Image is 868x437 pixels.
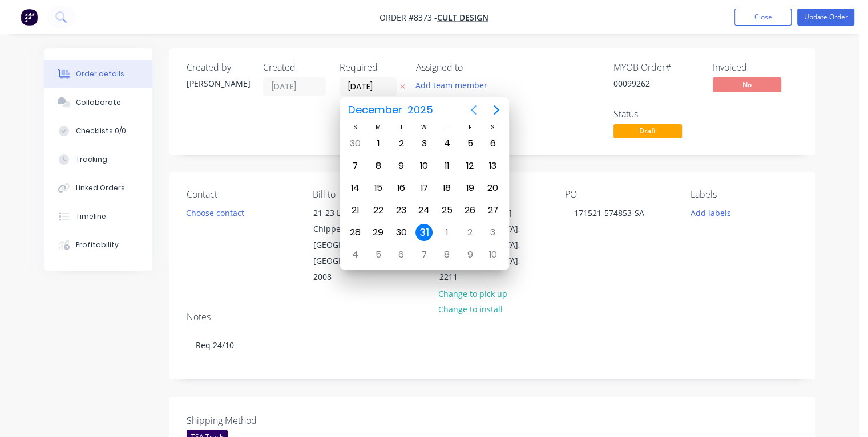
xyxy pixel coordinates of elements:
[76,240,119,250] div: Profitability
[713,62,798,73] div: Invoiced
[613,109,699,120] div: Status
[415,135,433,152] div: Wednesday, December 3, 2025
[340,62,402,73] div: Required
[485,99,508,121] button: Next page
[393,135,410,152] div: Tuesday, December 2, 2025
[438,157,455,174] div: Thursday, December 11, 2025
[485,202,502,219] div: Saturday, December 27, 2025
[313,205,408,221] div: 21-23 Levy St
[413,122,435,132] div: W
[438,202,455,219] div: Thursday, December 25, 2025
[347,135,364,152] div: Sunday, November 30, 2025
[44,231,152,259] button: Profitability
[263,62,326,73] div: Created
[461,179,478,197] div: Friday, December 19, 2025
[564,205,653,221] div: 171521-574853-SA
[187,312,798,322] div: Notes
[438,135,455,152] div: Thursday, December 4, 2025
[438,224,455,241] div: Thursday, January 1, 2026
[482,122,504,132] div: S
[367,122,390,132] div: M
[347,202,364,219] div: Sunday, December 21, 2025
[415,246,433,263] div: Wednesday, January 7, 2026
[347,246,364,263] div: Sunday, January 4, 2026
[393,224,410,241] div: Tuesday, December 30, 2025
[370,246,387,263] div: Monday, January 5, 2026
[613,62,699,73] div: MYOB Order #
[304,205,418,285] div: 21-23 Levy StChippendale, [GEOGRAPHIC_DATA], [GEOGRAPHIC_DATA], 2008
[380,12,437,23] span: Order #8373 -
[435,122,458,132] div: T
[415,202,433,219] div: Wednesday, December 24, 2025
[44,60,152,88] button: Order details
[485,246,502,263] div: Saturday, January 10, 2026
[180,205,251,220] button: Choose contact
[76,126,126,136] div: Checklists 0/0
[734,9,792,26] button: Close
[347,224,364,241] div: Sunday, December 28, 2025
[415,179,433,197] div: Wednesday, December 17, 2025
[415,224,433,241] div: Wednesday, December 31, 2025
[370,202,387,219] div: Monday, December 22, 2025
[393,157,410,174] div: Tuesday, December 9, 2025
[613,77,699,89] div: 00099262
[432,301,508,317] button: Change to install
[485,224,502,241] div: Saturday, January 3, 2026
[21,9,38,26] img: Factory
[461,135,478,152] div: Friday, December 5, 2025
[44,202,152,231] button: Timeline
[485,135,502,152] div: Saturday, December 6, 2025
[76,69,124,79] div: Order details
[76,97,121,108] div: Collaborate
[187,328,798,362] div: Req 24/10
[393,246,410,263] div: Tuesday, January 6, 2026
[691,189,798,200] div: Labels
[461,224,478,241] div: Friday, January 2, 2026
[370,224,387,241] div: Monday, December 29, 2025
[313,189,421,200] div: Bill to
[393,179,410,197] div: Tuesday, December 16, 2025
[461,246,478,263] div: Friday, January 9, 2026
[370,135,387,152] div: Monday, December 1, 2025
[485,157,502,174] div: Saturday, December 13, 2025
[370,157,387,174] div: Monday, December 8, 2025
[187,414,329,427] label: Shipping Method
[44,145,152,174] button: Tracking
[44,88,152,117] button: Collaborate
[76,211,106,222] div: Timeline
[344,122,367,132] div: S
[461,157,478,174] div: Friday, December 12, 2025
[438,179,455,197] div: Thursday, December 18, 2025
[44,117,152,145] button: Checklists 0/0
[564,189,672,200] div: PO
[416,77,494,93] button: Add team member
[458,122,481,132] div: F
[341,100,441,120] button: December2025
[713,77,781,92] span: No
[432,285,513,301] button: Change to pick up
[405,100,436,120] span: 2025
[797,9,854,26] button: Update Order
[187,62,249,73] div: Created by
[44,174,152,202] button: Linked Orders
[393,202,410,219] div: Tuesday, December 23, 2025
[437,12,488,23] a: Cult Design
[613,124,682,138] span: Draft
[485,179,502,197] div: Saturday, December 20, 2025
[76,154,107,165] div: Tracking
[415,157,433,174] div: Wednesday, December 10, 2025
[438,246,455,263] div: Thursday, January 8, 2026
[370,179,387,197] div: Monday, December 15, 2025
[187,77,249,89] div: [PERSON_NAME]
[187,189,294,200] div: Contact
[313,221,408,285] div: Chippendale, [GEOGRAPHIC_DATA], [GEOGRAPHIC_DATA], 2008
[347,179,364,197] div: Sunday, December 14, 2025
[461,202,478,219] div: Friday, December 26, 2025
[410,77,494,93] button: Add team member
[76,183,125,193] div: Linked Orders
[684,205,737,220] button: Add labels
[462,99,485,121] button: Previous page
[416,62,530,73] div: Assigned to
[347,157,364,174] div: Sunday, December 7, 2025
